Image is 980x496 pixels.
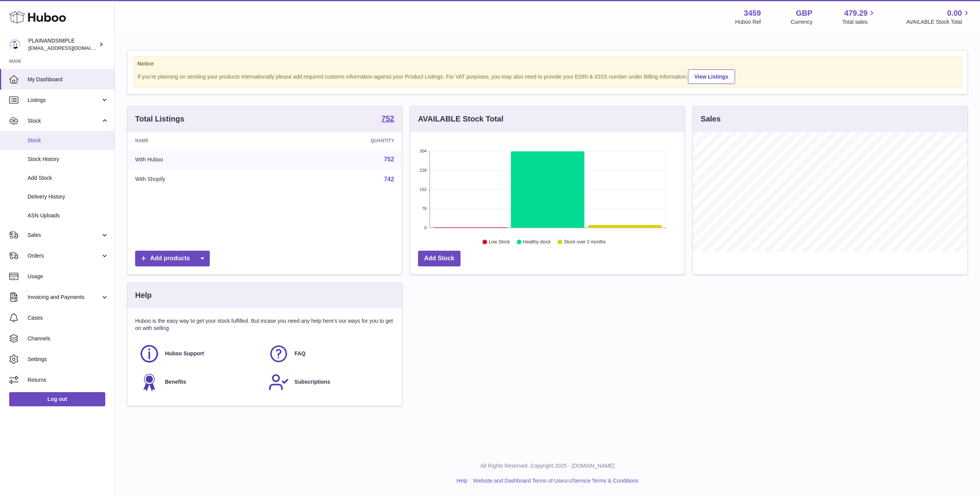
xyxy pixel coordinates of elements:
strong: Notice [137,60,957,67]
strong: GBP [796,8,812,18]
a: Huboo Support [139,343,261,364]
th: Name [127,132,275,149]
text: Healthy stock [523,240,551,245]
a: Add Stock [418,251,461,266]
a: 752 [381,115,394,124]
a: FAQ [268,343,390,364]
strong: 752 [381,115,394,122]
text: Low Stock [489,240,510,245]
span: 0.00 [947,8,962,18]
span: Stock [28,117,101,125]
a: Benefits [139,372,261,393]
div: PLAINANDSIMPLE [28,37,97,52]
span: Cases [28,314,109,322]
span: 479.29 [844,8,867,18]
a: Service Terms & Conditions [573,478,639,484]
a: Help [457,478,468,484]
span: Stock History [28,156,109,163]
span: Usage [28,273,109,280]
span: Invoicing and Payments [28,294,101,301]
span: Returns [28,376,109,384]
span: Stock [28,137,109,144]
text: 152 [420,187,426,192]
a: 0.00 AVAILABLE Stock Total [906,8,971,26]
a: Log out [9,392,105,406]
span: AVAILABLE Stock Total [906,18,971,26]
img: duco@plainandsimple.com [9,39,21,50]
text: 0 [424,225,426,230]
a: 479.29 Total sales [842,8,876,26]
span: Channels [28,335,109,342]
a: 752 [384,156,394,163]
h3: Sales [701,114,720,124]
a: Website and Dashboard Terms of Use [473,478,563,484]
a: Add products [135,251,210,266]
h3: AVAILABLE Stock Total [418,114,503,124]
h3: Help [135,290,152,301]
text: 228 [420,168,426,172]
td: With Shopify [127,169,275,189]
span: Orders [28,252,101,259]
span: [EMAIL_ADDRESS][DOMAIN_NAME] [28,45,113,51]
span: FAQ [294,350,305,357]
p: Huboo is the easy way to get your stock fulfilled. But incase you need any help here's our ways f... [135,317,394,332]
text: 76 [422,206,426,211]
p: All Rights Reserved. Copyright 2025 - [DOMAIN_NAME] [121,462,974,470]
h3: Total Listings [135,114,185,124]
span: My Dashboard [28,76,109,83]
th: Quantity [275,132,402,149]
span: Settings [28,356,109,363]
strong: 3459 [744,8,761,18]
text: 304 [420,149,426,153]
a: View Listings [688,69,735,84]
div: Currency [791,18,813,26]
text: Stock over 2 months [564,240,606,245]
span: ASN Uploads [28,212,109,219]
span: Subscriptions [294,378,330,386]
div: Huboo Ref [735,18,761,26]
span: Total sales [842,18,876,26]
span: Delivery History [28,193,109,200]
span: Benefits [165,378,186,386]
span: Sales [28,232,101,239]
span: Huboo Support [165,350,204,357]
a: Subscriptions [268,372,390,393]
td: With Huboo [127,149,275,169]
span: Add Stock [28,174,109,182]
li: and [470,477,638,485]
div: If you're planning on sending your products internationally please add required customs informati... [137,68,957,84]
a: 742 [384,176,394,182]
span: Listings [28,97,101,104]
